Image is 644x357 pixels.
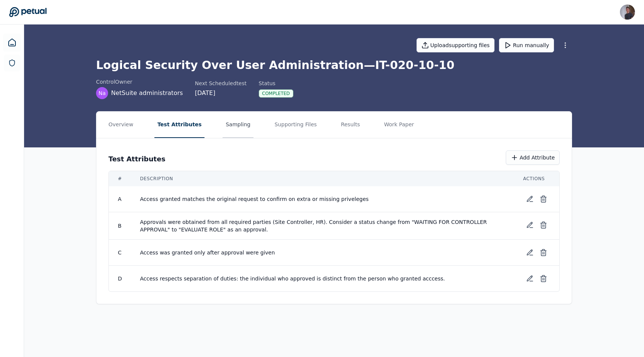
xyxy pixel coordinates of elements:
[381,112,417,138] button: Work Paper
[537,272,550,285] button: Delete test attribute
[523,246,537,259] button: Edit test attribute
[272,112,320,138] button: Supporting Files
[559,38,572,52] button: More Options
[140,218,505,233] span: Approvals were obtained from all required parties (Site Controller, HR). Consider a status change...
[96,58,572,72] h1: Logical Security Over User Administration — IT-020-10-10
[537,218,550,232] button: Delete test attribute
[223,112,253,138] button: Sampling
[140,249,505,256] span: Access was granted only after approval were given
[499,38,554,52] button: Run manually
[108,154,165,164] h3: Test Attributes
[195,89,247,98] div: [DATE]
[111,89,183,98] span: NetSuite administrators
[105,112,136,138] button: Overview
[154,112,205,138] button: Test Attributes
[620,5,635,20] img: Andrew Li
[417,38,495,52] button: Uploadsupporting files
[131,171,514,186] th: Description
[96,112,572,138] nav: Tabs
[140,195,505,203] span: Access granted matches the original request to confirm on extra or missing priveleges
[338,112,363,138] button: Results
[118,276,122,282] span: D
[259,80,293,87] div: Status
[118,250,122,256] span: C
[537,192,550,206] button: Delete test attribute
[140,275,505,282] span: Access respects separation of duties: the individual who approved is distinct from the person who...
[96,78,183,86] div: control Owner
[537,246,550,259] button: Delete test attribute
[4,55,20,71] a: SOC 1 Reports
[98,89,105,97] span: Na
[259,89,293,98] div: Completed
[3,34,21,52] a: Dashboard
[195,80,247,87] div: Next Scheduled test
[118,196,122,202] span: A
[514,171,559,186] th: Actions
[9,7,47,17] a: Go to Dashboard
[109,171,131,186] th: #
[523,218,537,232] button: Edit test attribute
[523,272,537,285] button: Edit test attribute
[523,192,537,206] button: Edit test attribute
[506,150,560,165] button: Add Attribute
[118,223,122,229] span: B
